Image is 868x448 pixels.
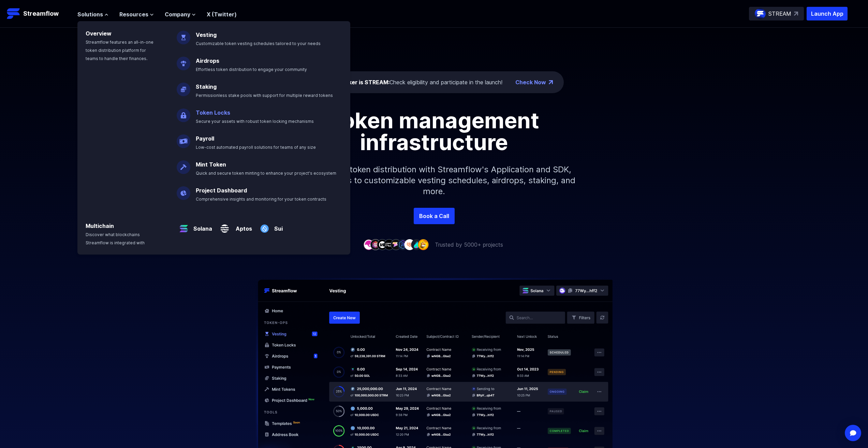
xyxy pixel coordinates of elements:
div: Check eligibility and participate in the launch! [329,78,502,86]
button: Launch App [807,7,848,20]
img: Streamflow Logo [7,7,20,20]
img: company-3 [377,239,388,250]
div: Open Intercom Messenger [845,425,861,441]
img: Payroll [177,129,190,148]
img: Airdrops [177,51,190,70]
span: Streamflow features an all-in-one token distribution platform for teams to handle their finances. [86,40,153,61]
span: Solutions [77,10,103,18]
a: Streamflow [7,7,71,20]
img: company-9 [418,239,429,250]
span: Discover what blockchains Streamflow is integrated with [86,232,145,245]
p: Trusted by 5000+ projects [435,241,503,249]
a: Overview [86,30,112,37]
a: Mint Token [196,161,226,168]
img: Mint Token [177,155,190,174]
span: Customizable token vesting schedules tailored to your needs [196,41,321,46]
span: Resources [119,10,148,18]
img: Project Dashboard [177,181,190,200]
span: Company [165,10,190,18]
img: Token Locks [177,103,190,122]
p: Streamflow [23,9,59,18]
img: company-2 [370,239,381,250]
button: Resources [119,10,154,18]
img: top-right-arrow.png [549,80,553,84]
img: company-7 [404,239,415,250]
img: top-right-arrow.svg [794,12,798,16]
a: Check Now [515,78,546,86]
img: Staking [177,77,190,96]
img: Sui [258,216,271,235]
a: Sui [271,219,283,233]
a: Payroll [196,135,214,142]
img: company-4 [384,239,395,250]
span: Quick and secure token minting to enhance your project's ecosystem [196,171,336,176]
h1: Token management infrastructure [281,110,588,153]
a: Token Locks [196,109,230,116]
img: company-5 [391,239,401,250]
a: Airdrops [196,57,219,64]
span: Effortless token distribution to engage your community [196,67,307,72]
a: STREAM [749,7,804,20]
a: Solana [191,219,212,233]
p: STREAM [768,10,791,18]
img: company-8 [411,239,422,250]
p: Simplify your token distribution with Streamflow's Application and SDK, offering access to custom... [288,153,581,208]
span: Secure your assets with robust token locking mechanisms [196,119,314,124]
img: Aptos [218,216,232,235]
a: Staking [196,83,217,90]
a: Aptos [232,219,252,233]
img: company-1 [363,239,374,250]
span: The ticker is STREAM: [329,79,389,86]
a: Vesting [196,31,217,38]
img: Vesting [177,25,190,44]
img: Solana [177,216,191,235]
a: Book a Call [414,208,455,224]
span: Comprehensive insights and monitoring for your token contracts [196,197,326,202]
button: Company [165,10,196,18]
img: company-6 [397,239,408,250]
a: Multichain [86,222,114,229]
img: streamflow-logo-circle.png [755,8,766,19]
button: Solutions [77,10,108,18]
a: X (Twitter) [207,11,237,18]
span: Permissionless stake pools with support for multiple reward tokens [196,93,333,98]
a: Project Dashboard [196,187,247,194]
span: Low-cost automated payroll solutions for teams of any size [196,145,316,150]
